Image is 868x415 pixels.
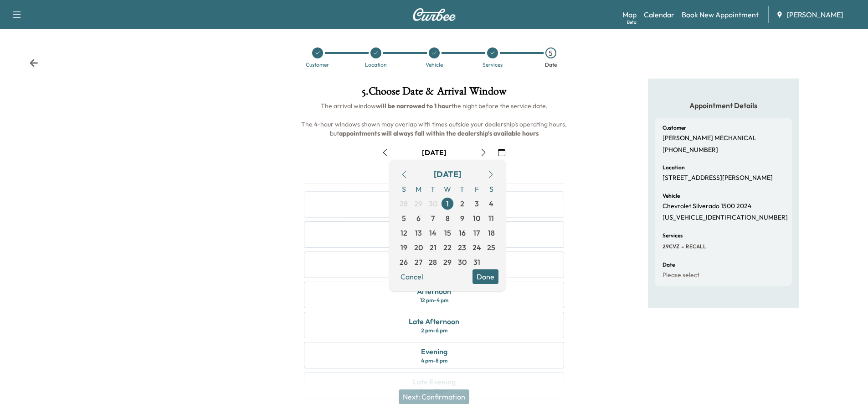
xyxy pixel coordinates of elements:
[489,198,493,209] span: 4
[434,168,461,181] div: [DATE]
[443,242,452,253] span: 22
[545,62,557,68] div: Date
[376,102,452,110] b: will be narrowed to 1 hour
[443,257,452,268] span: 29
[458,257,467,268] span: 30
[415,257,422,268] span: 27
[414,198,422,209] span: 29
[411,182,426,196] span: M
[396,269,427,284] button: Cancel
[409,316,459,327] div: Late Afternoon
[429,227,437,238] span: 14
[420,297,448,304] div: 12 pm - 4 pm
[473,269,498,284] button: Done
[440,182,455,196] span: W
[400,198,408,209] span: 28
[400,257,408,268] span: 26
[414,242,423,253] span: 20
[365,62,387,68] div: Location
[483,62,503,68] div: Services
[469,182,484,196] span: F
[663,146,718,154] p: [PHONE_NUMBER]
[663,214,788,222] p: [US_VEHICLE_IDENTIFICATION_NUMBER]
[339,129,539,137] b: appointments will always fall within the dealership's available hours
[446,213,450,224] span: 8
[460,213,464,224] span: 9
[306,62,329,68] div: Customer
[787,9,843,20] span: [PERSON_NAME]
[458,242,466,253] span: 23
[622,9,637,20] a: MapBeta
[430,242,437,253] span: 21
[426,182,440,196] span: T
[684,243,706,250] span: RECALL
[655,100,792,110] h5: Appointment Details
[429,198,437,209] span: 30
[297,86,571,101] h1: 5 . Choose Date & Arrival Window
[460,198,464,209] span: 2
[682,9,759,20] a: Book New Appointment
[402,213,406,224] span: 5
[663,202,751,210] p: Chevrolet Silverado 1500 2024
[301,102,568,137] span: The arrival window the night before the service date. The 4-hour windows shown may overlap with t...
[416,213,421,224] span: 6
[663,134,756,142] p: [PERSON_NAME] MECHANICAL
[473,227,480,238] span: 17
[426,62,443,68] div: Vehicle
[459,227,466,238] span: 16
[475,198,479,209] span: 3
[473,257,480,268] span: 31
[545,47,556,58] div: 5
[488,227,495,238] span: 18
[488,213,494,224] span: 11
[627,19,637,26] div: Beta
[473,242,481,253] span: 24
[429,257,437,268] span: 28
[663,193,680,199] h6: Vehicle
[421,357,447,364] div: 4 pm - 8 pm
[444,227,451,238] span: 15
[663,174,773,182] p: [STREET_ADDRESS][PERSON_NAME]
[663,233,683,238] h6: Services
[415,227,422,238] span: 13
[412,8,456,21] img: Curbee Logo
[421,346,447,357] div: Evening
[431,213,435,224] span: 7
[644,9,674,20] a: Calendar
[446,198,449,209] span: 1
[401,242,407,253] span: 19
[663,243,679,250] span: 29CVZ
[473,213,480,224] span: 10
[422,147,447,158] div: [DATE]
[484,182,498,196] span: S
[401,227,407,238] span: 12
[421,327,447,334] div: 2 pm - 6 pm
[487,242,495,253] span: 25
[663,125,686,131] h6: Customer
[679,242,684,251] span: -
[455,182,469,196] span: T
[663,165,685,170] h6: Location
[663,262,675,268] h6: Date
[29,58,38,68] div: Back
[396,182,411,196] span: S
[663,271,699,279] p: Please select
